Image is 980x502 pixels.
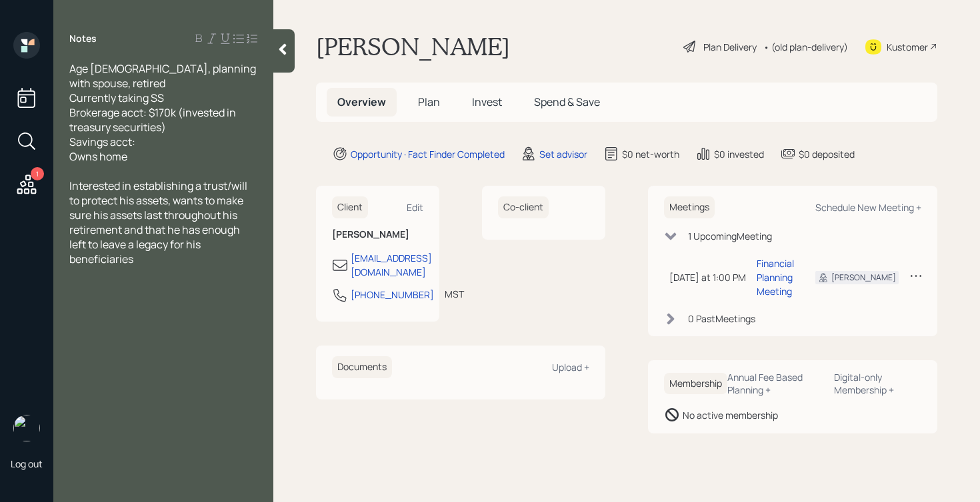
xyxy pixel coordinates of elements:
h6: Co-client [498,196,549,218]
h6: Meetings [664,196,715,218]
div: [EMAIL_ADDRESS][DOMAIN_NAME] [351,251,432,279]
div: 0 Past Meeting s [688,312,755,326]
div: Log out [11,457,43,470]
div: Digital-only Membership + [834,371,921,396]
div: • (old plan-delivery) [763,40,848,54]
h6: Documents [332,356,392,378]
div: Opportunity · Fact Finder Completed [351,147,505,161]
div: 1 Upcoming Meeting [688,229,772,243]
div: Upload + [552,361,589,374]
label: Notes [69,32,97,45]
h6: [PERSON_NAME] [332,229,423,240]
div: Edit [407,201,423,214]
span: Spend & Save [534,95,600,109]
span: Overview [337,95,386,109]
img: robby-grisanti-headshot.png [13,415,40,441]
span: Invest [472,95,502,109]
div: Kustomer [887,40,928,54]
span: Plan [418,95,440,109]
div: MST [445,287,464,301]
div: $0 deposited [799,147,855,161]
div: No active membership [683,408,778,422]
span: Interested in establishing a trust/will to protect his assets, wants to make sure his assets last... [69,178,249,266]
div: [PERSON_NAME] [831,272,896,284]
div: $0 net-worth [622,147,679,161]
h6: Client [332,196,368,218]
span: Age [DEMOGRAPHIC_DATA], planning with spouse, retired Currently taking SS Brokerage acct: $170k (... [69,61,258,164]
div: Annual Fee Based Planning + [727,371,823,396]
div: [DATE] at 1:00 PM [669,270,746,284]
h6: Membership [664,373,727,395]
div: [PHONE_NUMBER] [351,288,434,302]
div: 1 [31,167,44,180]
div: $0 invested [714,147,764,161]
div: Set advisor [539,147,587,161]
h1: [PERSON_NAME] [316,32,510,61]
div: Financial Planning Meeting [757,256,794,298]
div: Schedule New Meeting + [815,201,921,214]
div: Plan Delivery [703,40,757,54]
